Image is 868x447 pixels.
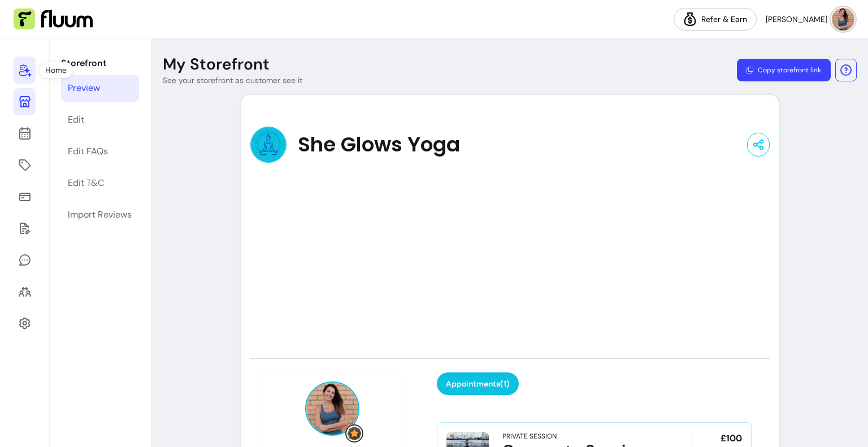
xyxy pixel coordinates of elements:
[14,310,36,337] a: Settings
[61,201,139,228] a: Import Reviews
[598,261,769,346] img: image-2
[14,120,36,147] a: Calendar
[250,127,287,163] img: Provider image
[674,8,757,31] a: Refer & Earn
[61,170,139,197] a: Edit T&C
[14,57,36,84] a: Home
[68,208,132,222] div: Import Reviews
[61,57,139,70] p: Storefront
[14,151,36,179] a: Offerings
[68,145,108,158] div: Edit FAQs
[61,75,139,102] a: Preview
[305,381,359,436] img: Provider image
[348,427,361,440] img: Grow
[61,106,139,133] a: Edit
[437,372,519,395] button: Appointments(1)
[68,81,100,95] div: Preview
[14,183,36,210] a: Sales
[163,54,270,75] p: My Storefront
[68,113,84,127] div: Edit
[250,172,592,345] img: image-0
[40,62,72,78] div: Home
[766,8,854,31] button: avatar[PERSON_NAME]
[832,8,854,31] img: avatar
[14,8,93,30] img: Fluum Logo
[721,432,742,445] span: £100
[14,215,36,242] a: Forms
[14,246,36,274] a: My Messages
[298,133,460,156] span: She Glows Yoga
[14,278,36,305] a: Clients
[61,138,139,165] a: Edit FAQs
[14,88,36,115] a: Storefront
[502,432,557,441] div: Private Session
[68,176,104,190] div: Edit T&C
[598,171,769,257] img: image-1
[766,14,827,25] span: [PERSON_NAME]
[163,75,302,86] p: See your storefront as customer see it
[737,59,831,81] button: Copy storefront link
